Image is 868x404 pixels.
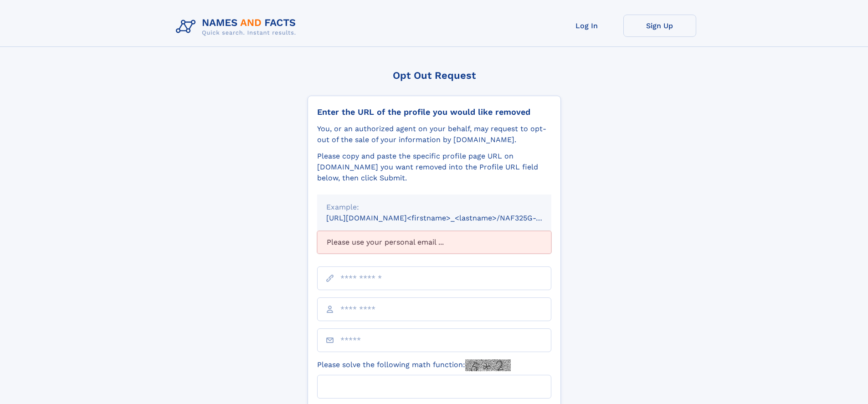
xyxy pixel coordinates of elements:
small: [URL][DOMAIN_NAME]<firstname>_<lastname>/NAF325G-xxxxxxxx [326,214,569,222]
div: Please copy and paste the specific profile page URL on [DOMAIN_NAME] you want removed into the Pr... [317,151,551,184]
div: Enter the URL of the profile you would like removed [317,107,551,117]
a: Sign Up [623,15,696,37]
label: Please solve the following math function: [317,359,511,371]
div: Please use your personal email ... [317,231,551,254]
div: Opt Out Request [308,70,561,81]
img: Logo Names and Facts [172,15,303,39]
div: You, or an authorized agent on your behalf, may request to opt-out of the sale of your informatio... [317,123,551,145]
div: Example: [326,202,542,213]
a: Log In [550,15,623,37]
